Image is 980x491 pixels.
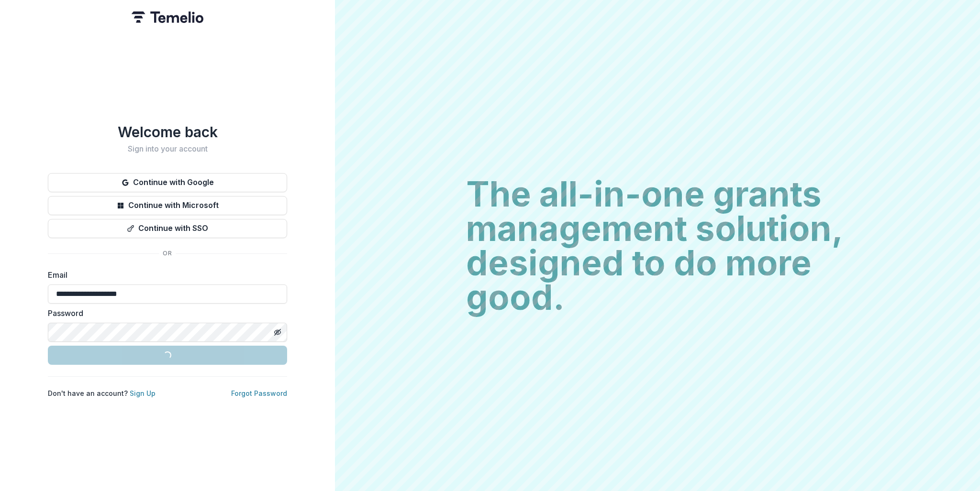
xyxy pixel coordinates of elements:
[270,325,285,340] button: Toggle password visibility
[48,388,156,398] p: Don't have an account?
[48,196,287,215] button: Continue with Microsoft
[48,144,287,153] h2: Sign into your account
[231,389,287,397] a: Forgot Password
[130,389,156,397] a: Sign Up
[48,307,281,319] label: Password
[48,173,287,192] button: Continue with Google
[48,123,287,141] h1: Welcome back
[48,269,281,281] label: Email
[48,219,287,238] button: Continue with SSO
[132,11,203,23] img: Temelio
